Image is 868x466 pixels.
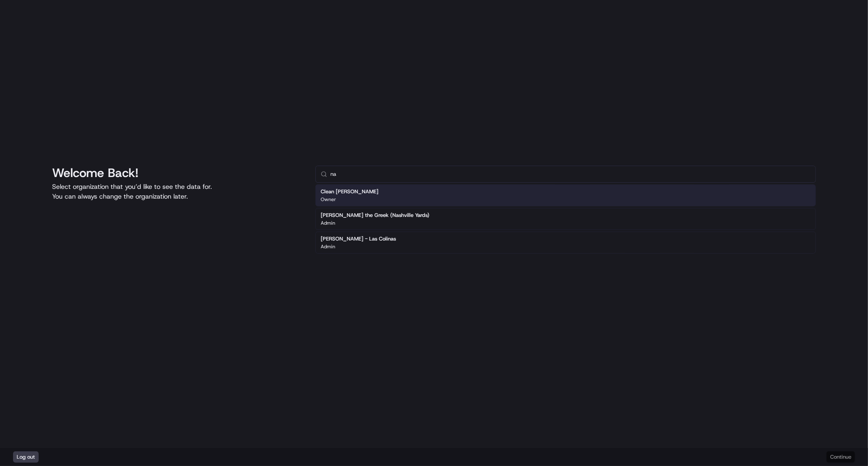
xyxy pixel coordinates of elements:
[13,451,39,463] button: Log out
[315,183,816,255] div: Suggestions
[52,182,302,201] p: Select organization that you’d like to see the data for. You can always change the organization l...
[321,196,336,203] p: Owner
[321,212,429,219] h2: [PERSON_NAME] the Greek (Nashville Yards)
[52,166,302,180] h1: Welcome Back!
[330,166,811,182] input: Type to search...
[321,235,396,243] h2: [PERSON_NAME] - Las Colinas
[321,243,335,250] p: Admin
[321,188,378,195] h2: Clean [PERSON_NAME]
[321,220,335,226] p: Admin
